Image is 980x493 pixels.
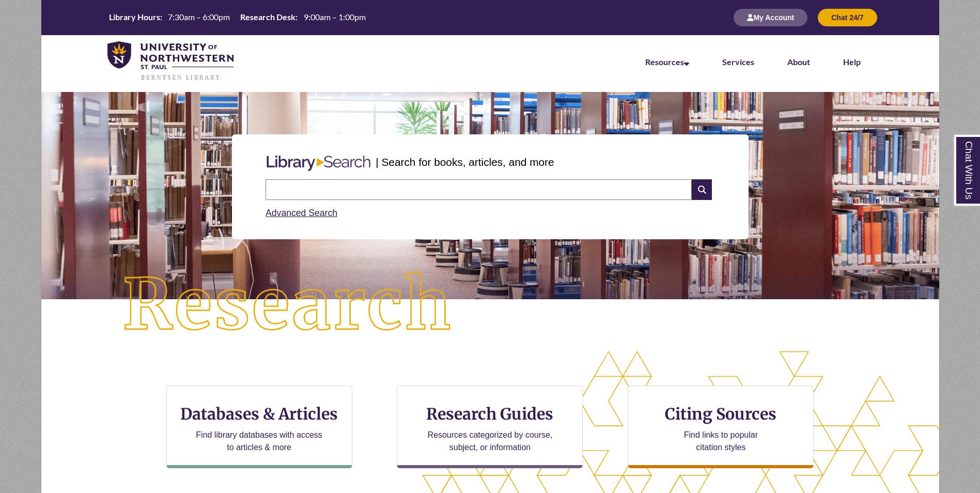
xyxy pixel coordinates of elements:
table: Hours Today [105,11,370,23]
h3: Databases & Articles [175,404,344,424]
a: My Account [734,13,807,22]
img: Research [86,235,490,376]
p: Find library databases with access to articles & more [192,429,326,454]
img: UNWSP Library Logo [107,41,234,82]
button: My Account [734,9,807,26]
button: Chat 24/7 [818,9,877,26]
p: Resources categorized by course, subject, or information [423,429,557,454]
a: Hours Today [105,11,370,24]
a: Help [843,57,861,67]
a: Research Guides Resources categorized by course, subject, or information [397,386,583,468]
p: Find links to popular citation styles [671,429,771,454]
a: Chat 24/7 [818,13,877,22]
th: Library Hours: [105,11,164,23]
h3: Research Guides [406,404,574,424]
span: 9:00am – 1:00pm [304,12,366,22]
a: Resources [645,57,689,67]
th: Research Desk: [236,11,299,23]
img: Libary Search [261,151,376,175]
h3: Citing Sources [658,404,784,424]
a: About [787,57,810,67]
a: Databases & Articles Find library databases with access to articles & more [166,386,352,468]
a: Advanced Search [266,208,337,218]
a: Citing Sources Find links to popular citation styles [628,386,814,468]
p: | Search for books, articles, and more [376,154,554,170]
i: Search [692,179,711,200]
span: 7:30am – 6:00pm [168,12,230,22]
a: Services [722,57,754,67]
